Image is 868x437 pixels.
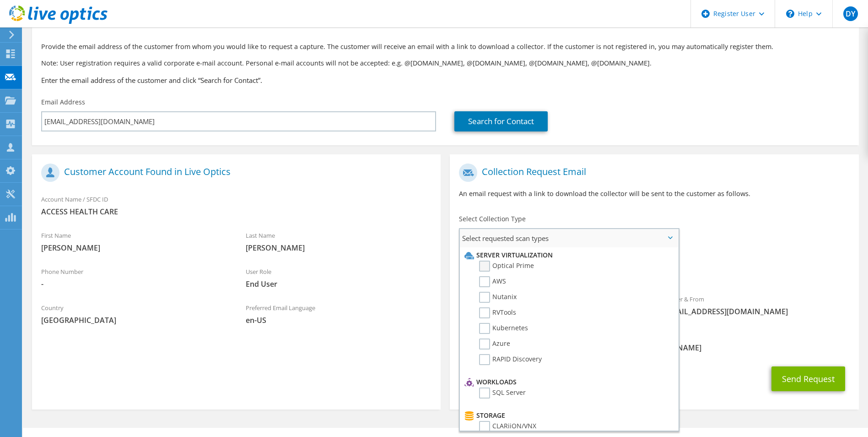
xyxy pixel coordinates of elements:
[32,190,441,221] div: Account Name / SFDC ID
[237,226,441,257] div: Last Name
[450,326,858,357] div: CC & Reply To
[479,354,542,365] label: RAPID Discovery
[41,207,431,217] span: ACCESS HEALTH CARE
[41,98,85,107] label: Email Address
[450,290,654,321] div: To
[246,315,432,325] span: en-US
[479,421,536,432] label: CLARiiON/VNX
[479,388,526,399] label: SQL Server
[479,276,506,287] label: AWS
[32,262,237,294] div: Phone Number
[459,214,526,224] label: Select Collection Type
[454,111,548,131] a: Search for Contact
[450,251,858,285] div: Requested Collections
[41,243,227,253] span: [PERSON_NAME]
[663,306,850,317] span: [EMAIL_ADDRESS][DOMAIN_NAME]
[246,279,432,289] span: End User
[843,6,858,21] span: DY
[479,261,534,272] label: Optical Prime
[479,339,510,350] label: Azure
[786,10,794,18] svg: \n
[462,250,673,261] li: Server Virtualization
[459,189,849,199] p: An email request with a link to download the collector will be sent to the customer as follows.
[479,292,517,303] label: Nutanix
[32,226,237,257] div: First Name
[41,58,850,68] p: Note: User registration requires a valid corporate e-mail account. Personal e-mail accounts will ...
[41,42,850,52] p: Provide the email address of the customer from whom you would like to request a capture. The cust...
[479,307,516,318] label: RVTools
[32,298,237,330] div: Country
[41,164,427,182] h1: Customer Account Found in Live Optics
[237,298,441,330] div: Preferred Email Language
[462,377,673,388] li: Workloads
[41,75,850,85] h3: Enter the email address of the customer and click “Search for Contact”.
[459,164,845,182] h1: Collection Request Email
[246,243,432,253] span: [PERSON_NAME]
[654,290,859,321] div: Sender & From
[479,323,528,334] label: Kubernetes
[41,279,227,289] span: -
[237,262,441,294] div: User Role
[462,410,673,421] li: Storage
[41,315,227,325] span: [GEOGRAPHIC_DATA]
[771,366,845,391] button: Send Request
[460,229,678,247] span: Select requested scan types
